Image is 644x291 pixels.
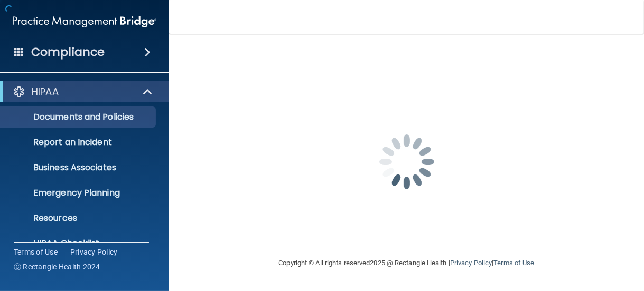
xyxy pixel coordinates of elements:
[14,261,100,272] span: Ⓒ Rectangle Health 2024
[7,162,151,173] p: Business Associates
[13,11,156,32] img: PMB logo
[13,85,153,98] a: HIPAA
[7,137,151,148] p: Report an Incident
[450,259,492,267] a: Privacy Policy
[7,213,151,224] p: Resources
[214,246,600,280] div: Copyright © All rights reserved 2025 @ Rectangle Health | |
[354,109,460,215] img: spinner.e123f6fc.gif
[7,112,151,122] p: Documents and Policies
[7,238,151,249] p: HIPAA Checklist
[493,259,534,267] a: Terms of Use
[32,85,59,98] p: HIPAA
[70,247,118,257] a: Privacy Policy
[31,45,105,60] h4: Compliance
[14,247,58,257] a: Terms of Use
[7,188,151,198] p: Emergency Planning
